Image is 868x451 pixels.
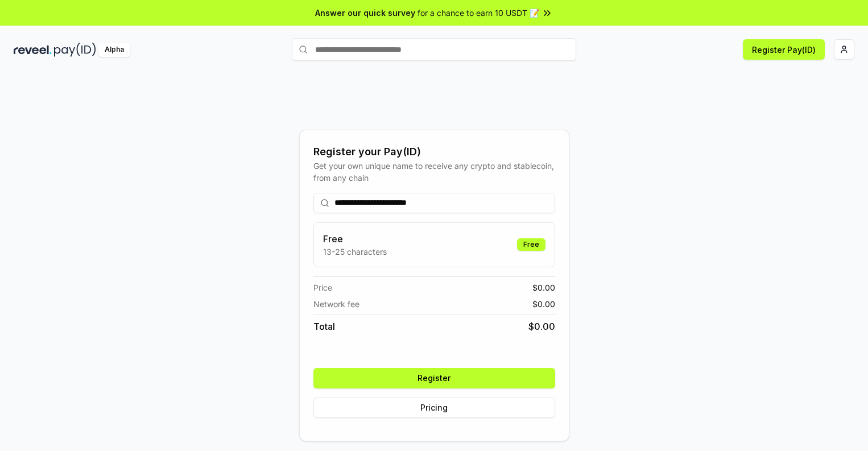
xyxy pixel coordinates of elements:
[532,282,555,293] span: $ 0.00
[14,43,52,57] img: reveel_dark
[418,7,539,19] span: for a chance to earn 10 USDT 📝
[98,43,130,57] div: Alpha
[323,246,387,258] p: 13-25 characters
[517,238,545,251] div: Free
[323,232,387,246] h3: Free
[54,43,96,57] img: pay_id
[528,320,555,333] span: $ 0.00
[313,320,335,333] span: Total
[313,368,555,388] button: Register
[532,298,555,310] span: $ 0.00
[313,282,332,293] span: Price
[313,298,359,310] span: Network fee
[313,160,555,184] div: Get your own unique name to receive any crypto and stablecoin, from any chain
[313,144,555,160] div: Register your Pay(ID)
[315,7,415,19] span: Answer our quick survey
[743,39,825,60] button: Register Pay(ID)
[313,398,555,418] button: Pricing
